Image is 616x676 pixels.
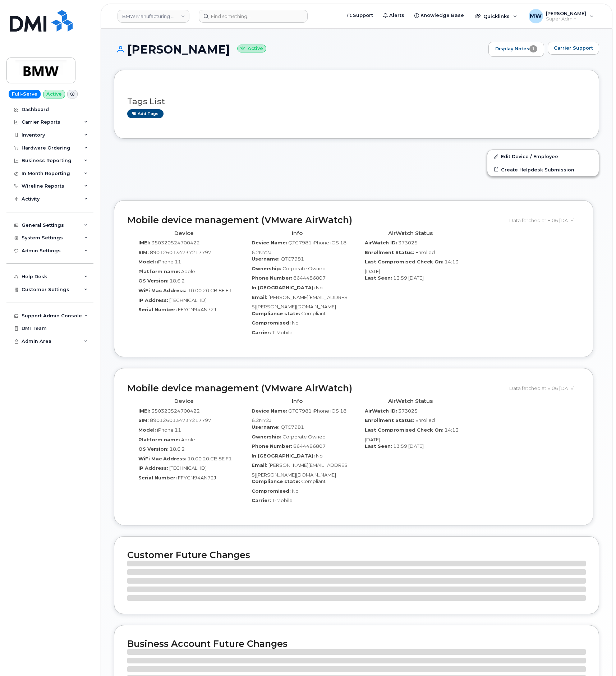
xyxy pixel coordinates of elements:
[127,215,504,225] h2: Mobile device management (VMware AirWatch)
[252,265,281,272] label: Ownership:
[138,287,187,294] label: WiFi Mac Address:
[365,239,397,246] label: AirWatch ID:
[365,258,443,265] label: Last Compromised Check On:
[252,462,267,469] label: Email:
[252,488,291,495] label: Compromised:
[151,408,200,414] span: 350320524700422
[509,213,580,227] div: Data fetched at 8:06 [DATE]
[151,240,200,245] span: 350320524700422
[365,427,459,442] span: 14:13 [DATE]
[150,249,211,255] span: 8901260134737217797
[170,278,185,284] span: 18.6.2
[272,497,293,503] span: T-Mobile
[188,288,232,293] span: 10:00:20:CB:8E:F1
[138,268,180,275] label: Platform name:
[246,398,348,404] h4: Info
[272,330,293,335] span: T-Mobile
[252,433,281,440] label: Ownership:
[252,240,348,255] span: QTC7981 iPhone iOS 18.6.2N72J
[487,150,599,163] a: Edit Device / Employee
[170,446,185,452] span: 18.6.2
[529,45,537,52] span: 1
[488,42,544,57] a: Display Notes1
[252,497,271,504] label: Carrier:
[252,424,280,431] label: Username:
[292,320,299,326] span: No
[138,297,168,304] label: IP Address:
[252,275,292,281] label: Phone Number:
[252,478,300,485] label: Compliance state:
[554,45,593,51] span: Carrier Support
[133,398,235,404] h4: Device
[127,109,164,118] a: Add tags
[178,307,216,312] span: FFYGN94AN72J
[169,465,207,471] span: [TECHNICAL_ID]
[150,417,211,423] span: 8901260134737217797
[138,465,168,472] label: IP Address:
[181,268,195,274] span: Apple
[365,417,414,424] label: Enrollment Status:
[393,275,424,281] span: 13:59 [DATE]
[365,443,392,450] label: Last Seen:
[281,256,304,262] span: QTC7981
[138,239,150,246] label: IMEI:
[359,398,461,404] h4: AirWatch Status
[133,230,235,236] h4: Device
[282,266,326,271] span: Corporate Owned
[138,277,169,284] label: OS Version:
[548,42,599,55] button: Carrier Support
[281,424,304,430] span: QTC7981
[365,408,397,414] label: AirWatch ID:
[252,443,292,450] label: Phone Number:
[188,456,232,461] span: 10:00:20:CB:8E:F1
[138,474,177,481] label: Serial Number:
[316,285,323,290] span: No
[252,462,348,478] span: [PERSON_NAME][EMAIL_ADDRESS][PERSON_NAME][DOMAIN_NAME]
[252,310,300,317] label: Compliance state:
[292,488,299,494] span: No
[138,249,149,256] label: SIM:
[252,284,315,291] label: In [GEOGRAPHIC_DATA]:
[127,97,586,106] h3: Tags List
[138,408,150,414] label: IMEI:
[415,249,435,255] span: Enrolled
[252,408,348,423] span: QTC7981 iPhone iOS 18.6.2N72J
[252,239,287,246] label: Device Name:
[169,297,207,303] span: [TECHNICAL_ID]
[365,275,392,281] label: Last Seen:
[114,43,485,56] h1: [PERSON_NAME]
[237,45,266,53] small: Active
[252,294,267,301] label: Email:
[138,446,169,452] label: OS Version:
[252,294,348,310] span: [PERSON_NAME][EMAIL_ADDRESS][PERSON_NAME][DOMAIN_NAME]
[301,311,326,316] span: Compliant
[138,427,156,433] label: Model:
[157,427,181,433] span: iPhone 11
[138,455,187,462] label: WiFi Mac Address:
[246,230,348,236] h4: Info
[293,443,326,449] span: 8644486807
[252,408,287,414] label: Device Name:
[157,259,181,265] span: iPhone 11
[282,434,326,440] span: Corporate Owned
[138,306,177,313] label: Serial Number:
[127,383,504,394] h2: Mobile device management (VMware AirWatch)
[252,452,315,459] label: In [GEOGRAPHIC_DATA]:
[393,443,424,449] span: 13:59 [DATE]
[509,381,580,395] div: Data fetched at 8:06 [DATE]
[181,437,195,442] span: Apple
[138,417,149,424] label: SIM:
[487,163,599,176] a: Create Helpdesk Submission
[138,436,180,443] label: Platform name:
[365,427,443,433] label: Last Compromised Check On:
[252,256,280,262] label: Username:
[252,319,291,326] label: Compromised:
[398,408,418,414] span: 373025
[415,417,435,423] span: Enrolled
[127,638,586,649] h2: Business Account Future Changes
[365,259,459,274] span: 14:13 [DATE]
[398,240,418,245] span: 373025
[293,275,326,281] span: 8644486807
[178,475,216,480] span: FFYGN94AN72J
[359,230,461,236] h4: AirWatch Status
